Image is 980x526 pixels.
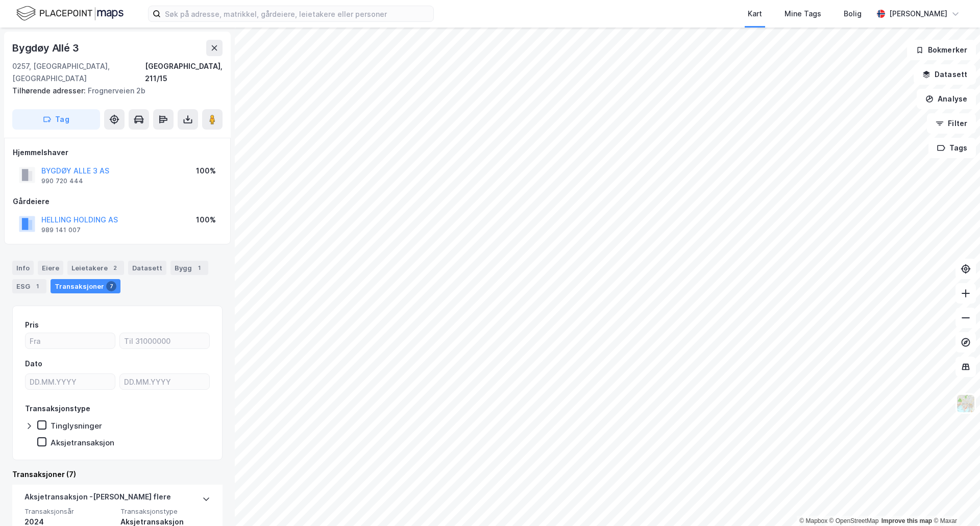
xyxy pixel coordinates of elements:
div: 0257, [GEOGRAPHIC_DATA], [GEOGRAPHIC_DATA] [12,60,145,85]
div: 990 720 444 [41,177,83,185]
div: Transaksjoner (7) [12,468,223,481]
button: Bokmerker [907,40,976,60]
div: Bolig [844,8,862,20]
img: logo.f888ab2527a4732fd821a326f86c7f29.svg [16,5,124,22]
input: Fra [26,333,115,348]
div: Transaksjonstype [25,403,90,415]
div: 1 [194,263,204,273]
input: Søk på adresse, matrikkel, gårdeiere, leietakere eller personer [161,6,433,21]
iframe: Chat Widget [929,477,980,526]
span: Tilhørende adresser: [12,86,88,95]
div: Info [12,261,34,275]
div: Kontrollprogram for chat [929,477,980,526]
div: Aksjetransaksjon - [PERSON_NAME] flere [24,491,171,507]
div: ESG [12,279,46,293]
div: Bygg [170,261,208,275]
button: Tag [12,109,100,130]
div: Tinglysninger [51,421,102,431]
span: Transaksjonstype [120,507,210,516]
button: Datasett [914,64,976,85]
button: Filter [927,113,976,134]
input: DD.MM.YYYY [26,374,115,389]
input: DD.MM.YYYY [120,374,209,389]
button: Tags [928,138,976,158]
span: Transaksjonsår [24,507,114,516]
div: 7 [106,281,116,291]
img: Z [956,394,975,413]
button: Analyse [917,89,976,109]
div: Hjemmelshaver [13,146,222,159]
div: Aksjetransaksjon [51,438,114,447]
div: Kart [748,8,762,20]
div: Datasett [128,261,166,275]
a: OpenStreetMap [829,517,879,524]
div: Transaksjoner [51,279,120,293]
a: Mapbox [799,517,827,524]
div: Mine Tags [785,8,821,20]
div: Leietakere [67,261,124,275]
div: 1 [32,281,42,291]
div: 100% [196,165,216,177]
a: Improve this map [881,517,932,524]
div: 100% [196,214,216,226]
div: 989 141 007 [41,226,81,234]
div: Eiere [38,261,63,275]
div: Gårdeiere [13,195,222,208]
input: Til 31000000 [120,333,209,348]
div: Pris [25,319,39,331]
div: Dato [25,358,42,370]
div: [PERSON_NAME] [889,8,947,20]
div: Bygdøy Allé 3 [12,40,81,56]
div: Frognerveien 2b [12,85,214,97]
div: 2 [110,263,120,273]
div: [GEOGRAPHIC_DATA], 211/15 [145,60,223,85]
